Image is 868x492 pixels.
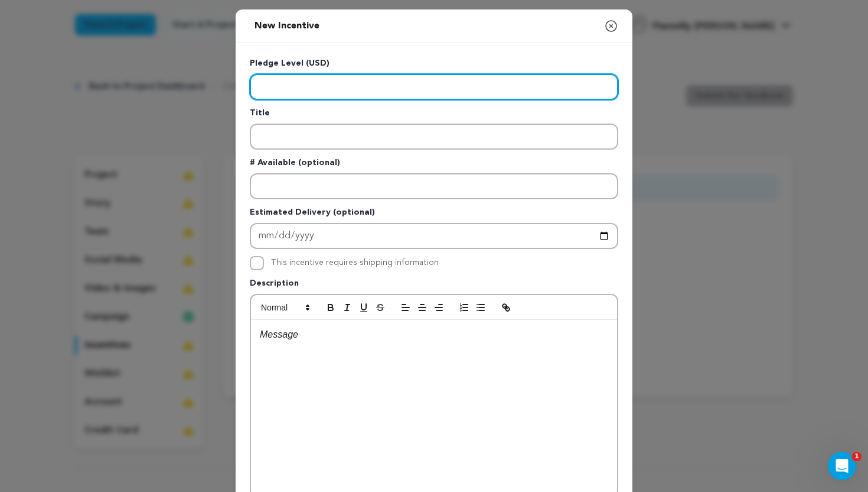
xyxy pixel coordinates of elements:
p: # Available (optional) [250,157,618,173]
input: Enter title [250,124,618,150]
input: Enter Estimated Delivery [250,223,618,249]
input: Enter number available [250,173,618,199]
h2: New Incentive [250,14,324,38]
p: Pledge Level (USD) [250,57,618,74]
p: Title [250,107,618,124]
iframe: Intercom live chat [828,452,856,480]
p: Estimated Delivery (optional) [250,206,618,223]
label: This incentive requires shipping information [271,258,439,267]
p: Description [250,277,618,294]
input: Enter level [250,74,618,100]
span: 1 [852,452,862,461]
